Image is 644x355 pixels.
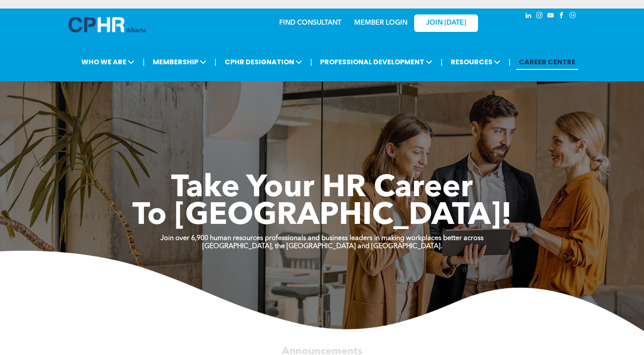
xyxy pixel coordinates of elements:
li: | [215,53,217,71]
a: CAREER CENTRE [516,54,578,70]
strong: [GEOGRAPHIC_DATA], the [GEOGRAPHIC_DATA] and [GEOGRAPHIC_DATA]. [202,243,442,250]
span: To [GEOGRAPHIC_DATA]! [132,201,512,232]
strong: Join over 6,900 human resources professionals and business leaders in making workplaces better ac... [160,235,484,242]
a: JOIN [DATE] [414,14,478,32]
span: JOIN [DATE] [426,19,466,27]
li: | [310,53,312,71]
a: instagram [535,11,544,22]
span: PROFESSIONAL DEVELOPMENT [318,54,435,70]
li: | [509,53,511,71]
span: CPHR DESIGNATION [222,54,305,70]
a: youtube [546,11,555,22]
span: RESOURCES [448,54,503,70]
a: facebook [557,11,567,22]
span: Take Your HR Career [171,173,473,204]
img: A blue and white logo for cp alberta [69,17,146,32]
span: WHO WE ARE [79,54,137,70]
a: FIND CONSULTANT [279,20,341,26]
a: linkedin [524,11,533,22]
a: Social network [568,11,578,22]
li: | [143,53,145,71]
a: MEMBER LOGIN [354,20,407,26]
span: MEMBERSHIP [150,54,209,70]
li: | [441,53,443,71]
